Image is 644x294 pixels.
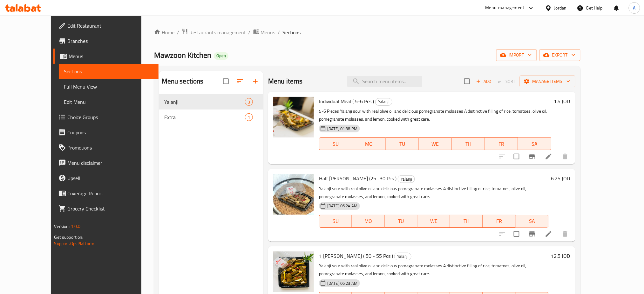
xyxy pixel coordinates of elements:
span: Get support on: [54,233,83,241]
button: import [496,49,537,61]
a: Coupons [53,125,159,140]
button: Manage items [520,76,575,87]
div: Yalanji [394,253,411,260]
h6: 12.5 JOD [551,251,570,260]
span: [DATE] 01:38 PM [325,126,360,132]
nav: Menu sections [159,92,263,127]
span: Version: [54,222,70,231]
h2: Menu items [268,77,303,86]
li: / [248,29,251,36]
span: Add item [474,77,494,86]
button: SU [319,215,352,228]
a: Menus [253,28,275,37]
button: FR [485,137,518,150]
span: Menus [261,29,275,36]
span: FR [488,139,516,149]
img: Individual Meal ( 5-6 Pcs ) [273,97,314,137]
a: Coverage Report [53,186,159,201]
span: Edit Restaurant [67,22,153,30]
span: Upsell [67,174,153,182]
span: Individual Meal ( 5-6 Pcs ) [319,97,374,106]
li: / [177,29,179,36]
span: Mawzoon Kitchen [154,48,211,62]
span: MO [355,217,382,226]
h2: Menu sections [162,77,204,86]
button: Branch-specific-item [525,149,540,164]
span: WE [421,139,449,149]
span: SA [518,217,546,226]
a: Support.OpsPlatform [54,239,94,248]
span: Yalanji [398,176,415,183]
button: MO [352,215,385,228]
span: Branches [67,37,153,45]
span: Restaurants management [189,29,246,36]
span: Select all sections [219,75,233,88]
span: Menu disclaimer [67,159,153,167]
a: Grocery Checklist [53,201,159,216]
button: FR [483,215,516,228]
span: Select section first [494,77,520,86]
span: Yalanji [164,98,245,106]
a: Menus [53,49,159,64]
span: [DATE] 06:23 AM [325,280,360,286]
span: 1.0.0 [71,222,81,231]
span: Add [475,78,492,85]
nav: breadcrumb [154,28,580,37]
button: TU [386,137,419,150]
button: delete [558,226,573,242]
button: Branch-specific-item [525,226,540,242]
span: 3 [245,99,253,105]
h6: 1.5 JOD [554,97,570,106]
div: items [245,113,253,121]
img: Half Kilo Yalanji (25 -30 Pcs ) [273,174,314,215]
button: Add [474,77,494,86]
span: Sections [283,29,301,36]
div: Extra1 [159,110,263,125]
p: Yalanji sour with real olive oil and delicious pomegranate molasses A distinctive filling of rice... [319,185,548,201]
span: Select to update [510,227,523,241]
span: TH [453,217,480,226]
span: 1 [PERSON_NAME] ( 50 - 55 Pcs ) [319,251,393,261]
span: TU [388,139,416,149]
button: WE [417,215,450,228]
span: MO [355,139,383,149]
span: FR [485,217,513,226]
button: export [539,49,580,61]
h6: 6.25 JOD [551,174,570,183]
button: TH [450,215,483,228]
a: Home [154,29,174,36]
span: Open [214,53,228,58]
a: Upsell [53,170,159,186]
button: TH [452,137,485,150]
p: 5-6 Pieces Yalanji sour with real olive oil and delicious pomegranate molasses A distinctive fill... [319,107,551,123]
div: Jordan [554,4,567,11]
button: SA [518,137,551,150]
a: Choice Groups [53,110,159,125]
a: Edit Menu [59,94,159,110]
a: Menu disclaimer [53,155,159,170]
span: Edit Menu [64,98,153,106]
li: / [278,29,280,36]
span: Select section [460,75,474,88]
span: Coverage Report [67,190,153,197]
span: SU [322,217,349,226]
span: Sections [64,68,153,75]
span: Extra [164,113,245,121]
div: Yalanji [375,98,392,106]
span: SA [521,139,549,149]
span: Coupons [67,129,153,136]
span: [DATE] 06:24 AM [325,203,360,209]
a: Restaurants management [182,28,246,37]
span: Manage items [525,77,570,85]
span: Menus [69,52,153,60]
a: Full Menu View [59,79,159,94]
button: Add section [248,74,263,89]
a: Promotions [53,140,159,155]
span: export [545,51,575,59]
span: Yalanji [376,98,392,105]
span: 1 [245,114,253,120]
a: Edit menu item [545,153,552,160]
div: Yalanji3 [159,94,263,110]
